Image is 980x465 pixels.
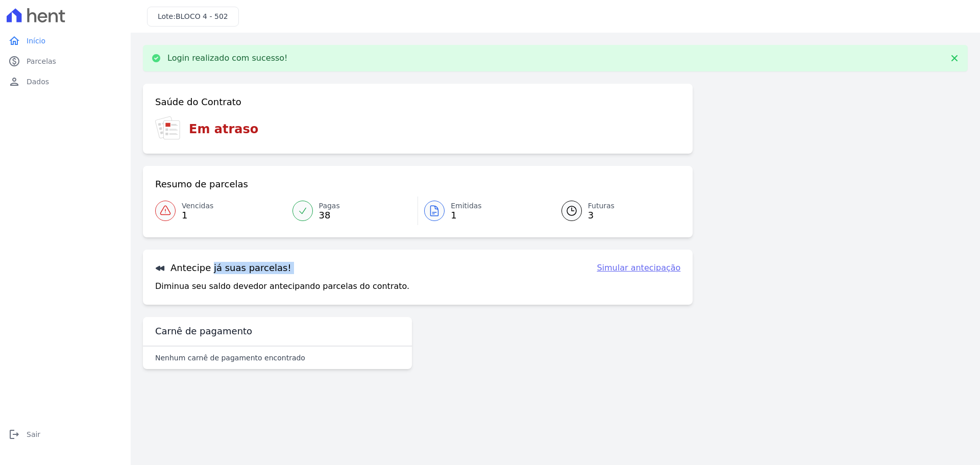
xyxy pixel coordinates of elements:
h3: Em atraso [189,120,258,138]
span: Parcelas [27,56,56,66]
a: Vencidas 1 [155,197,286,225]
a: homeInício [4,31,127,51]
i: person [8,76,20,88]
h3: Resumo de parcelas [155,178,248,190]
span: BLOCO 4 - 502 [176,12,228,20]
span: Dados [27,77,49,87]
a: Emitidas 1 [418,197,549,225]
span: Início [27,36,45,46]
span: 38 [319,211,340,219]
h3: Antecipe já suas parcelas! [155,262,291,274]
span: 1 [182,211,213,219]
a: logoutSair [4,424,127,445]
span: Sair [27,429,40,439]
span: Futuras [588,201,615,211]
i: home [8,35,20,47]
a: personDados [4,71,127,92]
span: 3 [588,211,615,219]
h3: Saúde do Contrato [155,96,241,108]
a: Pagas 38 [286,197,418,225]
h3: Carnê de pagamento [155,325,252,337]
a: Futuras 3 [549,197,681,225]
h3: Lote: [158,11,228,22]
i: logout [8,428,20,440]
a: Simular antecipação [597,262,680,274]
span: 1 [451,211,482,219]
p: Nenhum carnê de pagamento encontrado [155,353,305,363]
span: Vencidas [182,201,213,211]
p: Login realizado com sucesso! [167,53,288,63]
i: paid [8,55,20,67]
a: paidParcelas [4,51,127,71]
span: Emitidas [451,201,482,211]
p: Diminua seu saldo devedor antecipando parcelas do contrato. [155,280,409,292]
span: Pagas [319,201,340,211]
